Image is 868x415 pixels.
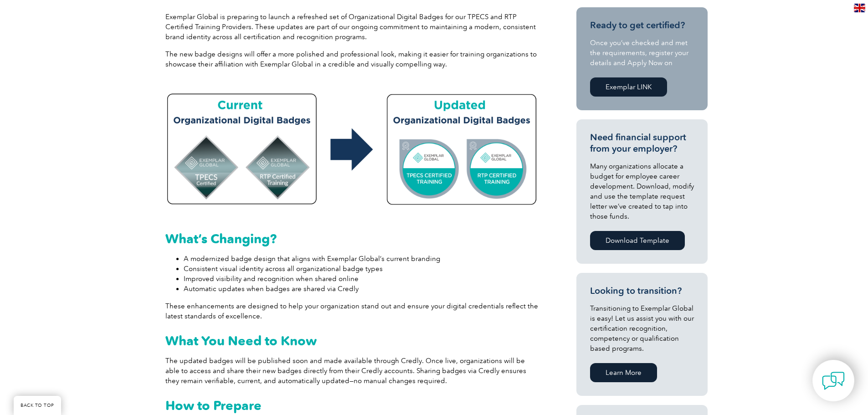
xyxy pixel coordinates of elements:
[165,333,317,348] strong: What You Need to Know
[590,20,694,31] h3: Ready to get certified?
[590,161,694,221] p: Many organizations allocate a budget for employee career development. Download, modify and use th...
[14,396,61,415] a: BACK TO TOP
[165,398,262,413] strong: How to Prepare
[165,12,539,42] p: Exemplar Global is preparing to launch a refreshed set of Organizational Digital Badges for our T...
[590,363,657,382] a: Learn More
[165,49,539,69] p: The new badge designs will offer a more polished and professional look, making it easier for trai...
[590,132,694,154] h3: Need financial support from your employer?
[822,369,845,392] img: contact-chat.png
[184,284,539,294] li: Automatic updates when badges are shared via Credly
[184,274,539,284] li: Improved visibility and recognition when shared online
[590,77,667,97] a: Exemplar LINK
[165,356,539,386] p: The updated badges will be published soon and made available through Credly. Once live, organizat...
[590,285,694,297] h3: Looking to transition?
[165,86,539,210] img: Organizational Digital Badges
[165,301,539,321] p: These enhancements are designed to help your organization stand out and ensure your digital crede...
[165,231,277,246] strong: What’s Changing?
[184,264,539,274] li: Consistent visual identity across all organizational badge types
[590,38,694,68] p: Once you’ve checked and met the requirements, register your details and Apply Now on
[590,231,685,250] a: Download Template
[854,4,865,12] img: en
[184,254,539,264] li: A modernized badge design that aligns with Exemplar Global’s current branding
[590,303,694,354] p: Transitioning to Exemplar Global is easy! Let us assist you with our certification recognition, c...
